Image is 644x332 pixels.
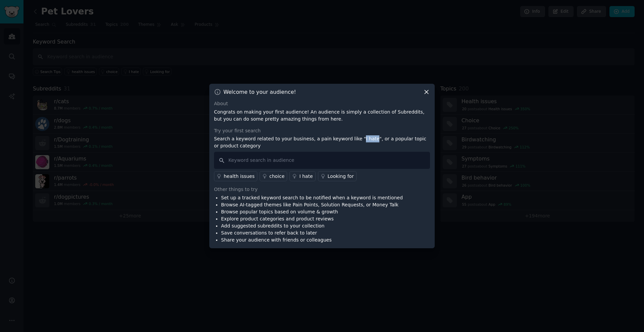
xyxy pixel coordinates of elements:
[214,100,430,107] div: About
[214,152,430,169] input: Keyword search in audience
[221,194,403,201] li: Set up a tracked keyword search to be notified when a keyword is mentioned
[214,186,430,193] div: Other things to try
[318,171,357,181] a: Looking for
[214,127,430,134] div: Try your first search
[221,215,403,222] li: Explore product categories and product reviews
[328,173,354,180] div: Looking for
[221,201,403,208] li: Browse AI-tagged themes like Pain Points, Solution Requests, or Money Talk
[214,135,430,149] p: Search a keyword related to your business, a pain keyword like "I hate", or a popular topic or pr...
[269,173,284,180] div: choice
[214,109,430,123] p: Congrats on making your first audience! An audience is simply a collection of Subreddits, but you...
[260,171,287,181] a: choice
[221,208,403,215] li: Browse popular topics based on volume & growth
[289,171,315,181] a: I hate
[221,237,403,244] li: Share your audience with friends or colleagues
[221,222,403,229] li: Add suggested subreddits to your collection
[224,173,255,180] div: health issues
[214,171,257,181] a: health issues
[221,229,403,237] li: Save conversations to refer back to later
[223,88,296,95] h3: Welcome to your audience!
[299,173,313,180] div: I hate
